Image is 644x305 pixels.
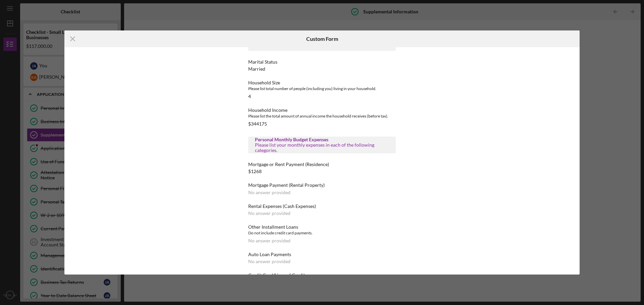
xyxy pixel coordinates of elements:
div: Household Income [248,107,396,113]
div: Please list total number of people (including you) living in your household. [248,85,396,92]
div: Marital Status [248,59,396,65]
div: Other Installment Loans [248,224,396,230]
div: Do not include credit card payments. [248,230,396,236]
div: $1268 [248,169,262,174]
div: Credit Card/Lines of Credit [248,273,396,278]
div: Rental Expenses (Cash Expenses) [248,204,396,209]
div: Personal Monthly Budget Expenses [255,137,389,142]
div: No answer provided [248,190,290,195]
h6: Custom Form [306,36,338,42]
div: No answer provided [248,259,290,264]
div: No answer provided [248,238,290,243]
div: $344175 [248,121,267,127]
div: Household Size [248,80,396,85]
div: Married [248,66,265,72]
div: Please list the total amount of annual income the household receives (before tax). [248,113,396,120]
div: 4 [248,94,251,99]
div: Auto Loan Payments [248,252,396,257]
div: Please list your monthly expenses in each of the following categories. [255,142,389,153]
div: Mortgage or Rent Payment (Residence) [248,162,396,167]
div: Mortgage Payment (Rental Property) [248,182,396,188]
div: No answer provided [248,211,290,216]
